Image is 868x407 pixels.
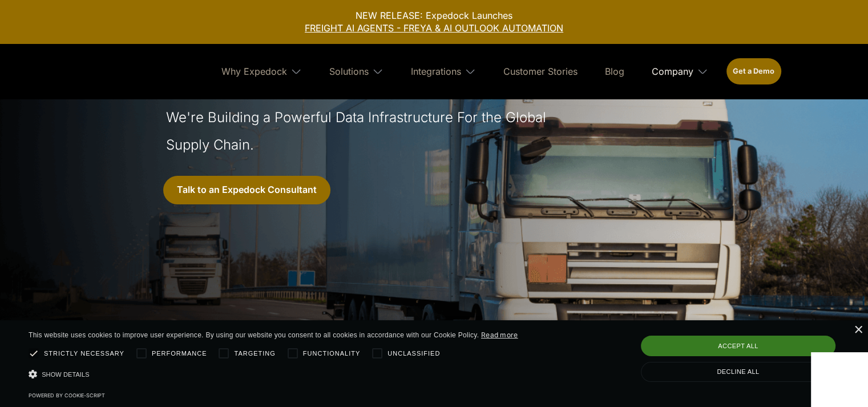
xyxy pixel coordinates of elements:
div: Accept all [641,336,835,356]
span: Functionality [303,349,360,358]
span: Performance [152,349,207,358]
a: Blog [596,44,633,99]
a: Get a Demo [726,58,781,84]
span: Unclassified [387,349,440,358]
div: Show details [29,366,518,382]
div: Why Expedock [212,44,311,99]
div: Why Expedock [221,66,287,77]
span: This website uses cookies to improve user experience. By using our website you consent to all coo... [29,331,479,339]
h1: We're Building a Powerful Data Infrastructure For the Global Supply Chain. [166,104,552,159]
div: Decline all [641,362,835,382]
iframe: Chat Widget [811,352,868,407]
div: Solutions [329,66,369,77]
a: Talk to an Expedock Consultant [163,176,330,204]
div: Solutions [320,44,393,99]
span: Targeting [234,349,275,358]
div: Integrations [402,44,485,99]
div: Company [643,44,717,99]
div: Close [854,326,862,335]
a: Powered by cookie-script [29,392,105,398]
span: Strictly necessary [44,349,124,358]
a: FREIGHT AI AGENTS - FREYA & AI OUTLOOK AUTOMATION [9,22,859,34]
a: Customer Stories [494,44,587,99]
span: Show details [42,371,90,378]
div: Integrations [411,66,461,77]
div: Company [652,66,693,77]
div: NEW RELEASE: Expedock Launches [9,9,859,35]
a: Read more [481,331,518,339]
